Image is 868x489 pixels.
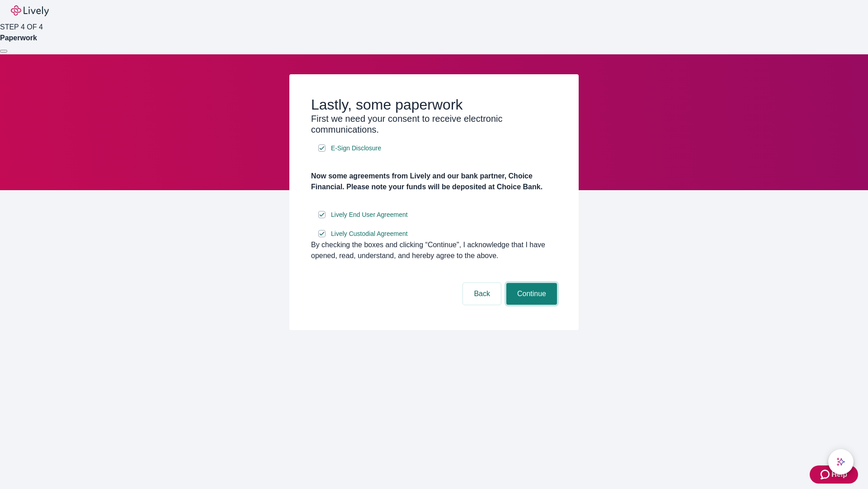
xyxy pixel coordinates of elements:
[331,229,408,239] span: Lively Custodial Agreement
[329,209,410,221] a: e-sign disclosure document
[311,96,557,113] h2: Lastly, some paperwork
[331,144,381,153] span: E-Sign Disclosure
[828,449,854,475] button: chat
[311,113,557,135] h3: First we need your consent to receive electronic communications.
[831,469,847,480] span: Help
[836,457,845,466] svg: Lively AI Assistant
[506,283,557,305] button: Continue
[331,210,408,220] span: Lively End User Agreement
[11,5,49,16] img: Lively
[311,171,557,192] h4: Now some agreements from Lively and our bank partner, Choice Financial. Please note your funds wi...
[810,465,858,484] button: Zendesk support iconHelp
[463,283,501,305] button: Back
[329,143,383,154] a: e-sign disclosure document
[329,228,410,240] a: e-sign disclosure document
[311,240,557,261] div: By checking the boxes and clicking “Continue", I acknowledge that I have opened, read, understand...
[821,469,831,480] svg: Zendesk support icon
